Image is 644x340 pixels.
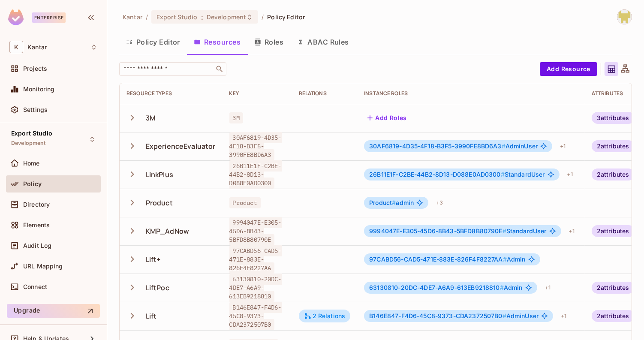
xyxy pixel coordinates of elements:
span: 9994047E-E305-45D6-8B43-5BFD8B80790E [229,217,282,245]
button: ABAC Rules [290,31,356,53]
span: Policy Editor [267,13,305,21]
span: 26B11E1F-C2BE-44B2-8D13-D088E0AD0300 [229,160,282,189]
span: # [502,142,506,150]
span: Audit Log [23,242,51,249]
span: Development [207,13,246,21]
span: K [9,41,23,53]
div: + 1 [557,139,569,153]
div: 3M [146,113,156,123]
span: Product [369,199,396,206]
span: : [201,14,204,21]
div: + 3 [433,196,446,210]
div: Resource Types [126,90,216,97]
span: 9994047E-E305-45D6-8B43-5BFD8B80790E [369,227,506,235]
span: Product [229,197,261,208]
span: Directory [23,201,50,208]
span: B146E847-F4D6-45C8-9373-CDA2372507B0 [369,312,506,319]
span: Settings [23,106,48,113]
span: 97CABD56-CAD5-471E-883E-826F4F8227AA [229,245,282,274]
div: + 1 [557,309,570,323]
div: Relations [299,90,351,97]
button: Add Resource [540,62,597,76]
span: URL Mapping [23,263,63,270]
div: Enterprise [32,12,66,23]
button: Upgrade [7,304,100,318]
div: Instance roles [364,90,578,97]
div: Lift+ [146,255,161,264]
button: Roles [247,31,290,53]
span: Policy [23,181,42,187]
span: Connect [23,283,47,290]
span: 26B11E1F-C2BE-44B2-8D13-D088E0AD0300 [369,171,505,178]
span: AdminUser [369,313,539,319]
div: LiftPoc [146,283,169,292]
div: + 1 [542,281,554,295]
span: # [392,199,396,206]
span: # [503,256,507,263]
div: Lift [146,311,157,321]
span: Export Studio [11,130,52,137]
span: Admin [369,256,525,263]
span: 3M [229,112,243,123]
div: 2 Relations [304,312,346,320]
div: 2 attributes [592,282,635,294]
div: 2 attributes [592,140,635,152]
span: StandardUser [369,228,546,235]
span: 97CABD56-CAD5-471E-883E-826F4F8227AA [369,256,507,263]
span: Projects [23,65,47,72]
img: SReyMgAAAABJRU5ErkJggg== [8,9,24,25]
button: Add Roles [364,111,410,125]
span: Export Studio [156,13,198,21]
span: 30AF6819-4D35-4F18-B3F5-3990FE8BD6A3 [229,132,282,160]
img: Girishankar.VP@kantar.com [617,10,632,24]
div: 2 attributes [592,225,635,237]
div: + 1 [564,168,576,181]
button: Resources [187,31,247,53]
span: Monitoring [23,86,55,93]
span: Admin [369,284,522,291]
div: 2 attributes [592,168,635,181]
div: Key [229,90,285,97]
span: the active workspace [123,13,142,21]
div: 2 attributes [592,310,635,322]
div: KMP_AdNow [146,226,189,236]
span: Home [23,160,40,167]
span: 30AF6819-4D35-4F18-B3F5-3990FE8BD6A3 [369,142,506,150]
span: # [501,171,505,178]
div: Product [146,198,173,208]
span: AdminUser [369,143,538,150]
span: 63130810-20DC-4DE7-A6A9-613EB9218810 [369,284,504,291]
span: admin [369,199,414,206]
li: / [146,13,148,21]
div: ExperienceEvaluator [146,141,216,151]
span: # [503,227,506,235]
li: / [262,13,264,21]
span: B146E847-F4D6-45C8-9373-CDA2372507B0 [229,302,282,330]
span: 63130810-20DC-4DE7-A6A9-613EB9218810 [229,274,282,302]
span: Development [11,140,46,147]
div: 3 attributes [592,112,635,124]
span: Workspace: Kantar [27,44,47,51]
span: StandardUser [369,171,545,178]
div: Attributes [592,90,635,97]
span: Elements [23,222,50,229]
span: # [503,312,506,319]
div: + 1 [566,224,578,238]
span: # [500,284,504,291]
div: LinkPlus [146,170,173,179]
button: Policy Editor [119,31,187,53]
